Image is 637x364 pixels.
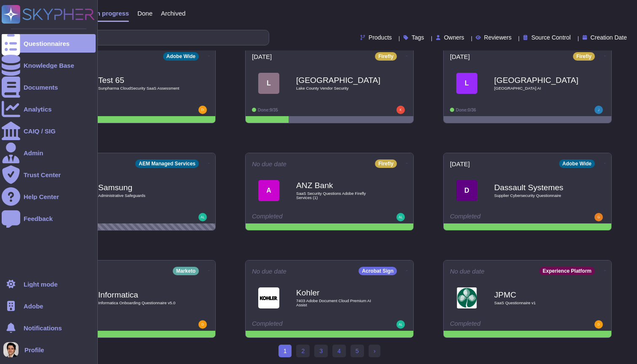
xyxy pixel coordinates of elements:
span: Source Control [531,35,570,40]
a: Analytics [2,100,96,118]
img: user [396,320,405,329]
div: Knowledge Base [24,62,74,69]
span: Products [369,35,392,40]
b: [GEOGRAPHIC_DATA] [296,76,380,84]
b: [GEOGRAPHIC_DATA] [494,76,578,84]
div: Light mode [24,281,58,287]
div: Completed [450,320,553,329]
a: Admin [2,143,96,162]
span: Done [137,10,153,16]
b: JPMC [494,291,578,299]
b: ANZ Bank [296,181,380,189]
b: Samsung [98,183,182,191]
a: Trust Center [2,165,96,184]
a: Feedback [2,209,96,228]
div: Trust Center [24,172,61,178]
img: user [198,213,207,221]
a: Help Center [2,187,96,206]
b: Kohler [296,289,380,297]
span: Informatica Onboarding Questionnaire v5.0 [98,301,182,305]
span: Tags [412,35,424,40]
div: Documents [24,84,58,90]
span: Owners [444,35,464,40]
div: Acrobat Sign [359,267,397,275]
img: user [396,106,405,114]
img: user [396,213,405,221]
a: 5 [351,345,364,357]
b: Dassault Systemes [494,183,578,191]
span: Creation Date [591,35,627,40]
span: Lake County Vendor Security [296,86,380,90]
div: Completed [450,213,553,221]
div: Action required [54,213,157,221]
div: Completed [54,320,157,329]
div: Firefly [573,52,595,61]
span: SaaS Questionnaire v1 [494,301,578,305]
span: [DATE] [252,53,272,60]
div: Help Center [24,194,59,200]
span: Done: 9/35 [258,108,278,112]
div: Admin [24,150,43,156]
b: Test 65 [98,76,182,84]
a: Knowledge Base [2,56,96,74]
div: Completed [252,213,355,221]
img: user [3,342,19,357]
span: [DATE] [450,161,470,167]
span: Adobe [24,303,43,309]
b: Informatica [98,291,182,299]
a: Questionnaires [2,34,96,53]
img: user [198,320,207,329]
span: Done: 0/36 [456,108,476,112]
img: Logo [456,287,477,308]
div: Questionnaires [24,40,70,47]
img: user [198,106,207,114]
span: Archived [161,10,185,16]
img: user [594,213,603,221]
span: No due date [450,268,484,274]
div: L [258,73,279,94]
div: Completed [252,320,355,329]
span: Sunpharma CloudSecurity SaaS Assessment [98,86,182,90]
div: Experience Platform [539,267,595,275]
div: Analytics [24,106,52,112]
span: [DATE] [450,53,470,60]
img: user [594,320,603,329]
span: In progress [94,10,129,16]
a: Documents [2,78,96,96]
span: 1 [278,345,292,357]
img: Logo [258,287,279,308]
div: Firefly [375,52,397,61]
div: Adobe Wide [163,52,199,61]
span: 7403 Adobe Document Cloud Premium AI Assist [296,299,380,307]
a: 2 [296,345,310,357]
span: Supplier Cybersecurity Questionnaire [494,194,578,198]
span: › [374,348,376,354]
div: Adobe Wide [559,159,595,168]
span: Reviewers [484,35,511,40]
div: Firefly [375,159,397,168]
div: AEM Managed Services [135,159,199,168]
img: user [594,106,603,114]
span: Notifications [24,325,62,331]
span: No due date [252,161,286,167]
a: 4 [332,345,346,357]
div: CAIQ / SIG [24,128,56,134]
span: Profile [24,347,44,353]
div: L [456,73,477,94]
input: Search by keywords [33,30,269,45]
div: D [456,180,477,201]
div: Completed [54,106,157,114]
span: SaaS Security Questions Adobe Firefly Services (1) [296,191,380,199]
span: No due date [252,268,286,274]
span: Administrative Safeguards [98,194,182,198]
div: Feedback [24,215,53,222]
a: 3 [314,345,328,357]
div: Marketo [173,267,199,275]
span: [GEOGRAPHIC_DATA] AI [494,86,578,90]
button: user [2,340,24,359]
div: A [258,180,279,201]
a: CAIQ / SIG [2,122,96,140]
